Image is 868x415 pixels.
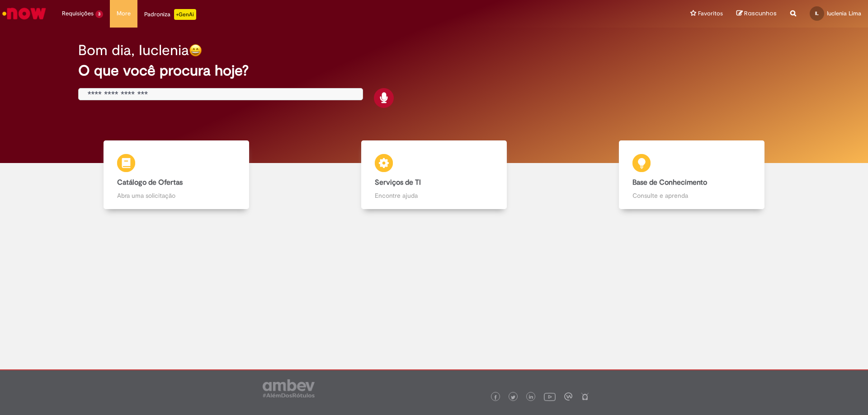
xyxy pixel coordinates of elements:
p: Abra uma solicitação [117,191,236,200]
p: Consulte e aprenda [632,191,751,200]
img: happy-face.png [189,44,202,57]
p: +GenAi [174,9,196,20]
span: Favoritos [698,9,723,18]
a: Rascunhos [736,9,777,18]
span: IL [815,10,819,16]
b: Catálogo de Ofertas [117,178,183,187]
a: Base de Conhecimento Consulte e aprenda [563,140,821,210]
img: logo_footer_naosei.png [581,392,589,401]
img: ServiceNow [1,5,47,23]
img: logo_footer_facebook.png [493,395,498,400]
p: Encontre ajuda [375,191,493,200]
img: logo_footer_youtube.png [544,391,556,402]
span: Iuclenia Lima [827,9,861,17]
a: Serviços de TI Encontre ajuda [305,140,563,210]
span: 3 [95,10,103,18]
a: Catálogo de Ofertas Abra uma solicitação [47,140,305,210]
b: Serviços de TI [375,178,421,187]
h2: O que você procura hoje? [78,63,790,79]
h2: Bom dia, Iuclenia [78,42,189,58]
img: logo_footer_ambev_rotulo_gray.png [263,379,315,397]
img: logo_footer_workplace.png [564,392,572,401]
span: More [117,9,131,18]
span: Requisições [62,9,94,18]
img: logo_footer_linkedin.png [529,395,533,400]
span: Rascunhos [744,9,777,18]
b: Base de Conhecimento [632,178,707,187]
img: logo_footer_twitter.png [511,395,515,400]
div: Padroniza [144,9,196,20]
